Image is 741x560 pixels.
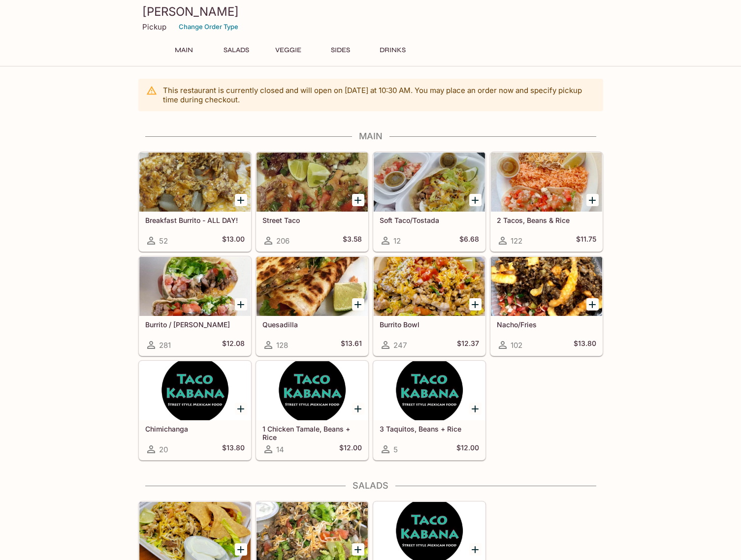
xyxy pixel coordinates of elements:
div: Quesadilla [257,257,368,316]
h5: Burrito / [PERSON_NAME] [145,320,245,329]
h4: Main [138,131,603,142]
span: 14 [276,445,284,454]
a: Quesadilla128$13.61 [256,256,368,356]
button: Add 1 Chicken Tamale, Beans + Rice [352,403,364,415]
button: Add Burrito Bowl [469,298,482,311]
button: Salads [214,43,258,57]
button: Add Breakfast Burrito - ALL DAY! [235,194,247,206]
span: 102 [511,341,522,350]
a: 2 Tacos, Beans & Rice122$11.75 [490,152,603,251]
button: Add Cesars Salad [469,543,482,556]
h5: $13.80 [222,443,245,455]
button: Add Street Taco [352,194,364,206]
button: Sides [319,43,363,57]
h5: 1 Chicken Tamale, Beans + Rice [262,425,362,441]
button: Add 3 Taquitos, Beans + Rice [469,403,482,415]
h5: Soft Taco/Tostada [380,216,479,224]
a: 3 Taquitos, Beans + Rice5$12.00 [373,361,485,460]
a: Nacho/Fries102$13.80 [490,256,603,356]
div: Burrito / Cali Burrito [139,257,251,316]
a: Burrito Bowl247$12.37 [373,256,485,356]
h5: $12.00 [339,443,362,455]
p: This restaurant is currently closed and will open on [DATE] at 10:30 AM . You may place an order ... [163,86,595,104]
span: 52 [159,236,168,246]
button: Add Burrito / Cali Burrito [235,298,247,311]
button: Add 2 Tacos, Beans & Rice [586,194,599,206]
div: Breakfast Burrito - ALL DAY! [139,153,251,212]
div: 1 Chicken Tamale, Beans + Rice [257,361,368,420]
h5: Quesadilla [262,320,362,329]
span: 247 [393,341,407,350]
span: 281 [159,341,171,350]
div: Street Taco [257,153,368,212]
h5: Burrito Bowl [380,320,479,329]
h4: Salads [138,480,603,491]
a: Burrito / [PERSON_NAME]281$12.08 [139,256,251,356]
h5: $6.68 [459,235,479,247]
button: Add House Salad [352,543,364,556]
a: Chimichanga20$13.80 [139,361,251,460]
div: Soft Taco/Tostada [374,153,485,212]
div: Chimichanga [139,361,251,420]
h5: $3.58 [343,235,362,247]
button: Add Chimichanga [235,403,247,415]
h3: [PERSON_NAME] [142,4,599,19]
h5: $13.61 [341,339,362,351]
button: Veggie [266,43,311,57]
span: 5 [393,445,398,454]
span: 128 [276,341,288,350]
div: 2 Tacos, Beans & Rice [491,153,602,212]
span: 122 [511,236,522,246]
span: 206 [276,236,290,246]
button: Main [162,43,206,57]
a: Soft Taco/Tostada12$6.68 [373,152,485,251]
span: 12 [393,236,401,246]
span: 20 [159,445,168,454]
div: 3 Taquitos, Beans + Rice [374,361,485,420]
h5: Street Taco [262,216,362,224]
h5: $13.00 [222,235,245,247]
button: Add Nacho/Fries [586,298,599,311]
h5: $13.80 [574,339,596,351]
button: Drinks [371,43,415,57]
h5: $12.00 [456,443,479,455]
button: Add Quesadilla [352,298,364,311]
h5: $11.75 [576,235,596,247]
h5: $12.08 [222,339,245,351]
button: Change Order Type [174,19,243,34]
button: Add Mexican Salad [235,543,247,556]
h5: Chimichanga [145,425,245,433]
div: Nacho/Fries [491,257,602,316]
p: Pickup [142,22,166,31]
h5: 2 Tacos, Beans & Rice [497,216,596,224]
h5: Breakfast Burrito - ALL DAY! [145,216,245,224]
h5: 3 Taquitos, Beans + Rice [380,425,479,433]
a: 1 Chicken Tamale, Beans + Rice14$12.00 [256,361,368,460]
h5: Nacho/Fries [497,320,596,329]
button: Add Soft Taco/Tostada [469,194,482,206]
div: Burrito Bowl [374,257,485,316]
h5: $12.37 [457,339,479,351]
a: Breakfast Burrito - ALL DAY!52$13.00 [139,152,251,251]
a: Street Taco206$3.58 [256,152,368,251]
